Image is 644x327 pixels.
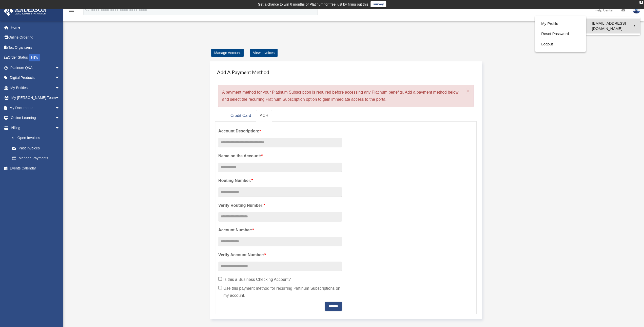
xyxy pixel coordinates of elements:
div: NEW [29,54,40,61]
label: Is this a Business Checking Account? [218,276,342,283]
img: Anderson Advisors Platinum Portal [2,6,48,16]
a: Online Ordering [4,32,68,43]
a: Tax Organizers [4,42,68,53]
a: Manage Payments [7,153,65,163]
a: Credit Card [226,110,255,122]
span: arrow_drop_down [55,63,65,73]
label: Account Description: [218,128,342,135]
a: $Open Invoices [7,133,68,143]
a: Logout [535,39,586,49]
a: My Profile [535,19,586,29]
span: arrow_drop_down [55,83,65,93]
label: Verify Account Number: [218,251,342,259]
span: arrow_drop_down [55,93,65,103]
a: Digital Productsarrow_drop_down [4,73,68,83]
button: Close [466,88,470,94]
span: $ [15,135,17,141]
a: View Invoices [250,49,278,57]
a: Events Calendar [4,163,68,173]
a: My Entitiesarrow_drop_down [4,83,68,93]
a: survey [370,1,386,7]
img: User Pic [633,6,640,14]
i: search [85,7,90,12]
h4: Add A Payment Method [215,66,477,78]
a: My Documentsarrow_drop_down [4,103,68,113]
span: arrow_drop_down [55,123,65,133]
a: ACH [256,110,272,122]
a: [EMAIL_ADDRESS][DOMAIN_NAME] [586,19,640,33]
div: close [639,1,643,4]
label: Routing Number: [218,177,342,184]
label: Account Number: [218,227,342,234]
a: My [PERSON_NAME] Teamarrow_drop_down [4,93,68,103]
label: Verify Routing Number: [218,202,342,209]
input: Is this a Business Checking Account? [218,277,222,281]
label: Name on the Account: [218,152,342,160]
span: arrow_drop_down [55,73,65,83]
span: arrow_drop_down [55,103,65,113]
span: arrow_drop_down [55,113,65,123]
span: × [466,88,470,94]
a: Manage Account [211,49,244,57]
input: Use this payment method for recurring Platinum Subscriptions on my account. [218,286,222,289]
a: Order StatusNEW [4,53,68,63]
label: Use this payment method for recurring Platinum Subscriptions on my account. [218,285,342,299]
a: Platinum Q&Aarrow_drop_down [4,63,68,73]
div: A payment method for your Platinum Subscription is required before accessing any Platinum benefit... [218,85,474,107]
i: menu [68,7,74,13]
a: Online Learningarrow_drop_down [4,113,68,123]
a: Home [4,22,68,32]
a: Billingarrow_drop_down [4,123,68,133]
div: Get a chance to win 6 months of Platinum for free just by filling out this [258,1,368,7]
a: Past Invoices [7,143,68,153]
a: menu [68,9,74,13]
a: Reset Password [535,29,586,39]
